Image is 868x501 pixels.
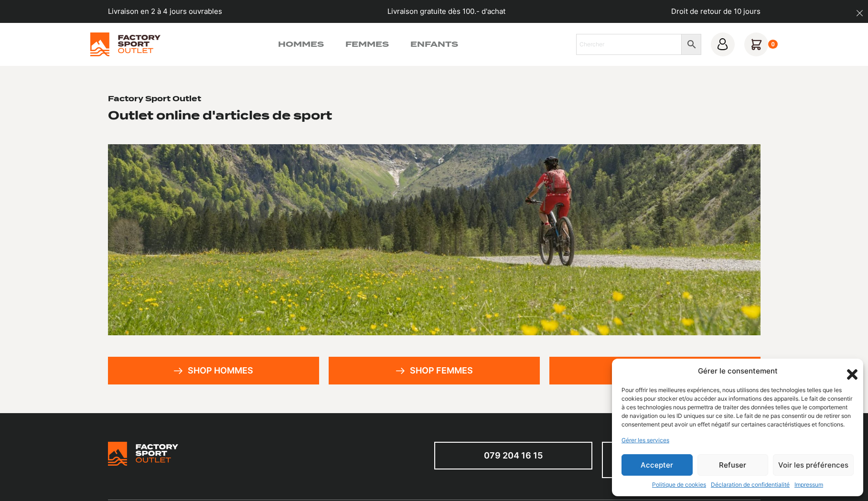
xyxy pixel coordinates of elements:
button: dismiss [851,5,868,21]
a: Femmes [345,39,389,50]
a: Gérer les services [622,436,669,445]
button: Refuser [697,454,769,476]
a: Hommes [278,39,324,50]
a: Politique de cookies [652,480,706,489]
button: Accepter [622,454,693,476]
h2: Outlet online d'articles de sport [108,108,332,123]
p: Livraison en 2 à 4 jours ouvrables [108,6,222,17]
input: Chercher [576,34,682,55]
p: Droit de retour de 10 jours [671,6,761,17]
a: Shop femmes [329,357,540,384]
a: Shop hommes [108,357,319,384]
div: Gérer le consentement [698,366,778,377]
div: Fermer la boîte de dialogue [844,366,854,376]
p: Livraison gratuite dès 100.- d'achat [387,6,505,17]
div: 0 [768,40,778,49]
a: Déclaration de confidentialité [711,480,790,489]
button: Voir les préférences [773,454,854,476]
div: Pour offrir les meilleures expériences, nous utilisons des technologies telles que les cookies po... [622,386,853,429]
a: [EMAIL_ADDRESS][DOMAIN_NAME] [602,442,761,478]
a: Enfants [410,39,458,50]
a: 079 204 16 15 [434,442,593,469]
a: Shop enfants [549,357,761,384]
h1: Factory Sport Outlet [108,95,201,104]
img: Bricks Woocommerce Starter [108,442,178,466]
a: Impressum [794,480,823,489]
img: Factory Sport Outlet [90,32,161,56]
